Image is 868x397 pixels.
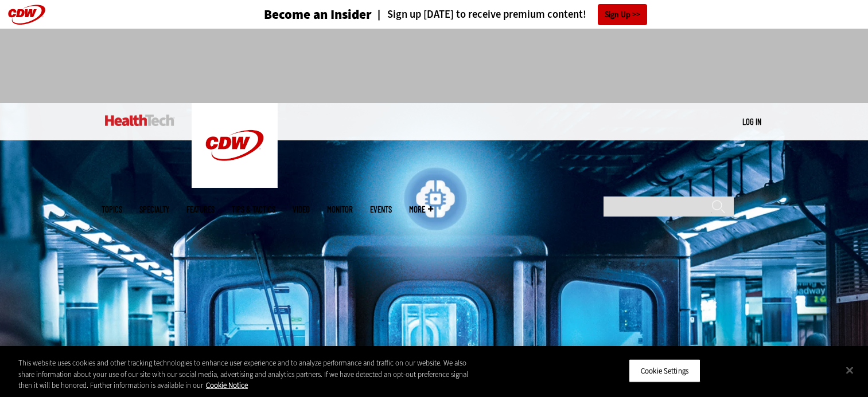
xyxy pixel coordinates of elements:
[293,205,310,214] a: Video
[372,9,586,20] a: Sign up [DATE] to receive premium content!
[232,205,275,214] a: Tips & Tactics
[225,40,643,92] iframe: advertisement
[102,205,122,214] span: Topics
[327,205,353,214] a: MonITor
[742,116,761,127] a: Log in
[186,205,215,214] a: Features
[206,380,248,390] a: More information about your privacy
[409,205,433,214] span: More
[192,179,278,191] a: CDW
[105,115,174,126] img: Home
[370,205,392,214] a: Events
[18,357,477,391] div: This website uses cookies and other tracking technologies to enhance user experience and to analy...
[139,205,169,214] span: Specialty
[837,357,862,383] button: Close
[264,8,372,21] h3: Become an Insider
[598,4,647,25] a: Sign Up
[192,103,278,188] img: Home
[742,116,761,128] div: User menu
[221,8,372,21] a: Become an Insider
[629,359,700,383] button: Cookie Settings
